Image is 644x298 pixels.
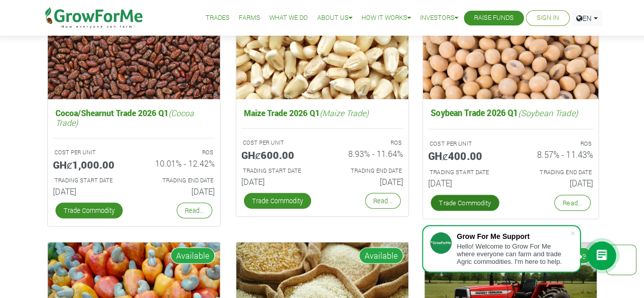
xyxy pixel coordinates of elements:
a: Raise Funds [474,13,514,23]
h6: 10.01% - 12.42% [142,158,215,168]
p: Estimated Trading Start Date [429,168,501,177]
h5: Soybean Trade 2026 Q1 [428,105,593,121]
i: (Soybean Trade) [518,107,577,118]
a: Trade Commodity [244,193,311,209]
a: How it Works [361,13,411,23]
div: Hello! Welcome to Grow For Me where everyone can farm and trade Agric commodities. I'm here to help. [457,242,570,265]
a: Farms [239,13,260,23]
h6: [DATE] [142,186,215,196]
a: Trade Commodity [55,203,123,219]
span: Available [359,248,403,264]
p: COST PER UNIT [54,148,125,157]
p: ROS [143,148,213,157]
div: Grow For Me Support [457,232,570,240]
h6: [DATE] [330,177,403,186]
a: What We Do [269,13,308,23]
h6: [DATE] [241,177,315,186]
a: About Us [317,13,352,23]
a: Trade Commodity [430,195,499,211]
p: ROS [520,140,592,148]
h6: [DATE] [518,178,593,188]
h5: GHȼ1,000.00 [53,158,126,171]
i: (Cocoa Trade) [55,107,194,128]
i: (Maize Trade) [320,107,369,118]
a: EN [572,10,602,26]
p: Estimated Trading Start Date [243,167,313,175]
p: Estimated Trading End Date [520,168,592,177]
h5: GHȼ400.00 [428,150,502,162]
a: Read... [554,195,590,211]
a: Read... [177,203,212,219]
a: Investors [420,13,458,23]
h5: GHȼ600.00 [241,149,315,161]
p: Estimated Trading End Date [143,176,213,185]
p: COST PER UNIT [429,140,501,148]
p: COST PER UNIT [243,139,313,147]
a: Trades [206,13,230,23]
h6: [DATE] [428,178,502,188]
span: Available [171,248,215,264]
h6: [DATE] [53,186,126,196]
a: Sign In [537,13,559,23]
h5: Cocoa/Shearnut Trade 2026 Q1 [53,105,215,130]
p: ROS [331,139,402,147]
h5: Maize Trade 2026 Q1 [241,105,403,120]
h6: 8.57% - 11.43% [518,150,593,160]
p: Estimated Trading Start Date [54,176,125,185]
h6: 8.93% - 11.64% [330,149,403,158]
p: Estimated Trading End Date [331,167,402,175]
a: Read... [365,193,401,209]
